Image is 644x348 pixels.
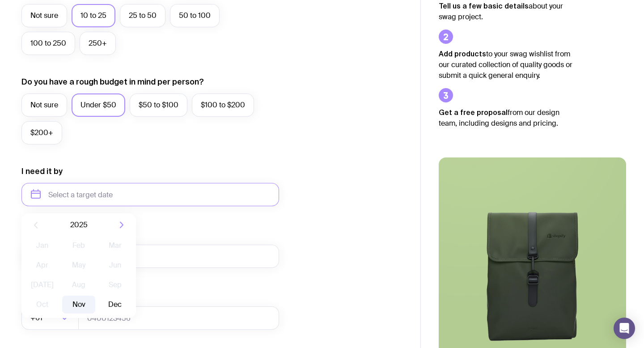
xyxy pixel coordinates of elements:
[26,237,59,255] button: Jan
[21,121,62,144] label: $200+
[80,32,116,55] label: 250+
[26,296,59,314] button: Oct
[99,296,131,314] button: Dec
[439,107,573,129] p: from our design team, including designs and pricing.
[21,4,67,27] label: Not sure
[78,306,279,330] input: 0400123456
[439,0,573,22] p: about your swag project.
[62,276,95,294] button: Aug
[439,2,529,10] strong: Tell us a few basic details
[30,306,44,330] span: +61
[26,276,59,294] button: [DATE]
[99,237,131,255] button: Mar
[72,93,125,117] label: Under $50
[21,76,204,87] label: Do you have a rough budget in mind per person?
[99,256,131,274] button: Jun
[614,318,635,339] div: Open Intercom Messenger
[21,93,67,117] label: Not sure
[120,4,165,27] label: 25 to 50
[21,306,79,330] div: Search for option
[62,296,95,314] button: Nov
[130,93,187,117] label: $50 to $100
[439,48,573,81] p: to your swag wishlist from our curated collection of quality goods or submit a quick general enqu...
[439,50,486,58] strong: Add products
[44,306,58,330] input: Search for option
[62,237,95,255] button: Feb
[21,183,279,206] input: Select a target date
[99,276,131,294] button: Sep
[21,32,75,55] label: 100 to 250
[21,166,63,177] label: I need it by
[170,4,220,27] label: 50 to 100
[72,4,115,27] label: 10 to 25
[26,256,59,274] button: Apr
[62,256,95,274] button: May
[70,220,88,230] span: 2025
[439,108,508,116] strong: Get a free proposal
[21,245,279,268] input: you@email.com
[192,93,254,117] label: $100 to $200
